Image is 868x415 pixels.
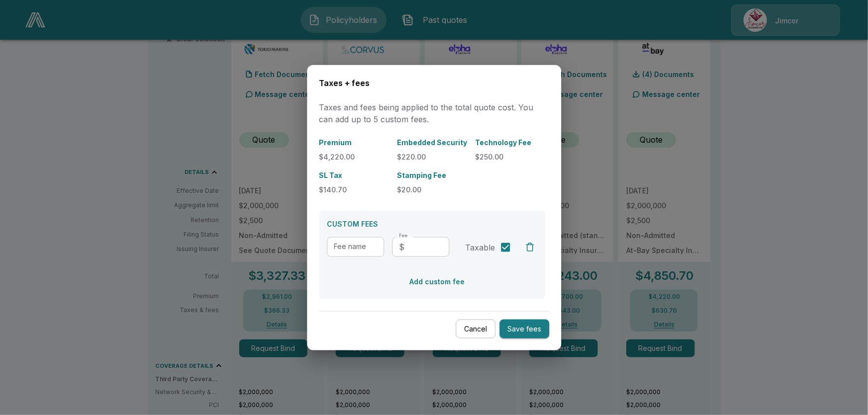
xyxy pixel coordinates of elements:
[475,152,545,162] p: $250.00
[397,137,467,148] p: Embedded Security
[456,319,495,338] button: Cancel
[475,137,545,148] p: Technology Fee
[319,152,389,162] p: $4,220.00
[397,152,467,162] p: $220.00
[399,241,404,253] p: $
[327,219,537,229] p: CUSTOM FEES
[319,170,389,180] p: SL Tax
[397,184,467,195] p: $20.00
[465,242,495,253] span: Taxable
[319,137,389,148] p: Premium
[499,319,549,338] button: Save fees
[395,273,469,291] button: Add custom fee
[319,101,549,125] p: Taxes and fees being applied to the total quote cost. You can add up to 5 custom fees.
[319,184,389,195] p: $140.70
[399,233,407,239] label: Fee
[397,170,467,180] p: Stamping Fee
[319,77,549,89] h6: Taxes + fees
